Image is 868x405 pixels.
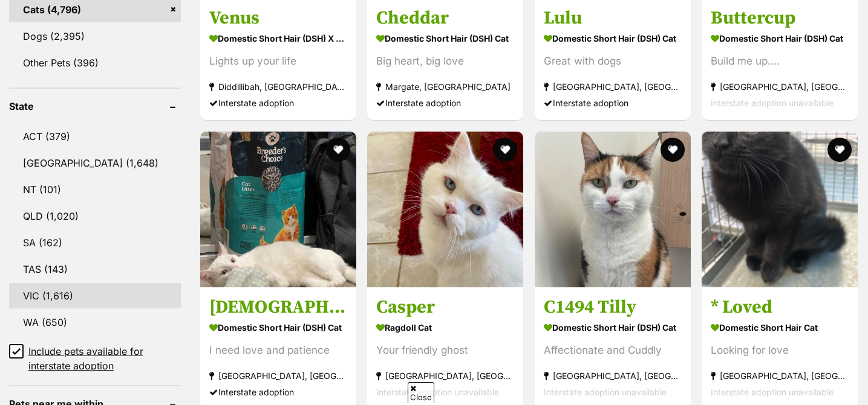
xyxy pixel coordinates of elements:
[9,310,181,335] a: WA (650)
[711,78,849,95] strong: [GEOGRAPHIC_DATA], [GEOGRAPHIC_DATA]
[376,387,499,397] span: Interstate adoption unavailable
[544,53,682,69] div: Great with dogs
[711,53,849,69] div: Build me up....
[209,368,347,384] strong: [GEOGRAPHIC_DATA], [GEOGRAPHIC_DATA]
[376,319,514,336] strong: Ragdoll Cat
[209,384,347,400] div: Interstate adoption
[711,98,834,108] span: Interstate adoption unavailable
[9,283,181,308] a: VIC (1,616)
[9,230,181,255] a: SA (162)
[209,7,347,30] h3: Venus
[376,53,514,69] div: Big heart, big love
[9,150,181,176] a: [GEOGRAPHIC_DATA] (1,648)
[376,78,514,95] strong: Margate, [GEOGRAPHIC_DATA]
[209,30,347,47] strong: Domestic Short Hair (DSH) x Oriental Shorthair Cat
[544,30,682,47] strong: Domestic Short Hair (DSH) Cat
[544,387,667,397] span: Interstate adoption unavailable
[9,203,181,229] a: QLD (1,020)
[408,382,434,403] span: Close
[544,95,682,111] div: Interstate adoption
[28,344,181,373] span: Include pets available for interstate adoption
[325,138,350,162] button: favourite
[493,138,517,162] button: favourite
[660,138,684,162] button: favourite
[367,132,523,287] img: Casper - Ragdoll Cat
[9,257,181,282] a: TAS (143)
[200,132,356,287] img: Zen - Domestic Short Hair (DSH) Cat
[827,138,852,162] button: favourite
[711,296,849,319] h3: * Loved
[376,342,514,359] div: Your friendly ghost
[9,24,181,49] a: Dogs (2,395)
[544,342,682,359] div: Affectionate and Cuddly
[209,319,347,336] strong: Domestic Short Hair (DSH) Cat
[9,101,181,112] header: State
[544,78,682,95] strong: [GEOGRAPHIC_DATA], [GEOGRAPHIC_DATA]
[711,387,834,397] span: Interstate adoption unavailable
[711,30,849,47] strong: Domestic Short Hair (DSH) Cat
[376,30,514,47] strong: Domestic Short Hair (DSH) Cat
[544,7,682,30] h3: Lulu
[711,342,849,359] div: Looking for love
[209,342,347,359] div: I need love and patience
[376,296,514,319] h3: Casper
[544,319,682,336] strong: Domestic Short Hair (DSH) Cat
[9,177,181,202] a: NT (101)
[711,368,849,384] strong: [GEOGRAPHIC_DATA], [GEOGRAPHIC_DATA]
[711,319,849,336] strong: Domestic Short Hair Cat
[702,132,858,287] img: * Loved - Domestic Short Hair Cat
[376,95,514,111] div: Interstate adoption
[711,7,849,30] h3: Buttercup
[544,296,682,319] h3: C1494 Tilly
[9,50,181,75] a: Other Pets (396)
[209,78,347,95] strong: Diddillibah, [GEOGRAPHIC_DATA]
[544,368,682,384] strong: [GEOGRAPHIC_DATA], [GEOGRAPHIC_DATA]
[9,344,181,373] a: Include pets available for interstate adoption
[9,124,181,149] a: ACT (379)
[376,368,514,384] strong: [GEOGRAPHIC_DATA], [GEOGRAPHIC_DATA]
[376,7,514,30] h3: Cheddar
[209,95,347,111] div: Interstate adoption
[535,132,691,287] img: C1494 Tilly - Domestic Short Hair (DSH) Cat
[209,296,347,319] h3: [DEMOGRAPHIC_DATA]
[209,53,347,69] div: Lights up your life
